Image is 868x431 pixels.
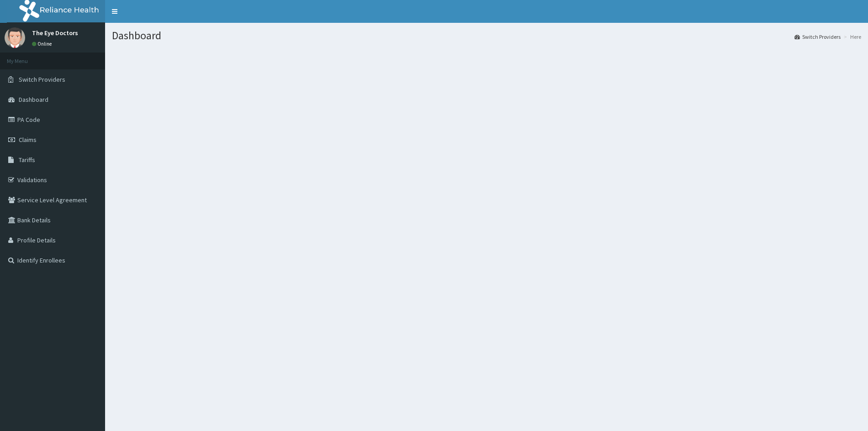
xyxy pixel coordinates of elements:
[112,30,861,42] h1: Dashboard
[19,136,37,144] span: Claims
[19,75,65,84] span: Switch Providers
[842,33,861,41] li: Here
[794,33,841,41] a: Switch Providers
[32,30,78,36] p: The Eye Doctors
[32,41,54,47] a: Online
[19,95,48,104] span: Dashboard
[5,27,25,48] img: User Image
[19,156,35,164] span: Tariffs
